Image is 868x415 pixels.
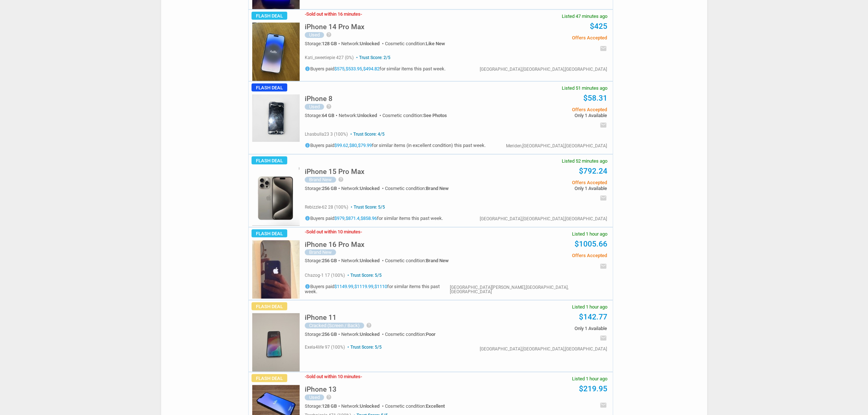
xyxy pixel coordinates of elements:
span: - [305,11,306,17]
a: $1005.66 [575,240,607,248]
div: Cosmetic condition: [385,186,449,191]
span: Like New [426,41,445,46]
a: $58.31 [583,94,607,102]
span: Flash Deal [252,302,287,310]
i: help [338,177,344,182]
a: $871.4 [346,216,359,221]
a: $792.24 [579,167,607,175]
i: info [305,143,310,148]
i: help [326,104,332,109]
span: - [361,229,362,234]
span: Trust Score: 5/5 [346,345,382,350]
div: [GEOGRAPHIC_DATA],[GEOGRAPHIC_DATA],[GEOGRAPHIC_DATA] [480,217,607,221]
img: s-l225.jpg [252,94,300,142]
div: [GEOGRAPHIC_DATA],[GEOGRAPHIC_DATA],[GEOGRAPHIC_DATA] [480,67,607,71]
a: iPhone 8 [305,97,332,102]
a: $1119.99 [354,284,373,290]
div: Storage: [305,404,341,408]
div: Used [305,32,324,38]
h5: Buyers paid , , for similar items (in excellent condition) this past week. [305,143,486,148]
a: iPhone 11 [305,315,336,321]
span: 64 GB [322,113,334,118]
h5: iPhone 14 Pro Max [305,23,365,30]
span: kati_sweetiepie 427 (0%) [305,55,354,60]
i: email [600,45,607,52]
span: Only 1 Available [497,113,607,118]
span: Listed 52 minutes ago [562,159,607,163]
span: Offers Accepted [497,180,607,185]
span: Excellent [426,403,445,409]
span: Flash Deal [252,374,287,382]
div: Network: [341,332,385,337]
span: chazog-1 17 (100%) [305,273,345,278]
span: Trust Score: 4/5 [349,132,385,137]
span: 128 GB [322,403,337,409]
span: Only 1 Available [497,326,607,331]
h3: Sold out within 10 minutes [305,374,362,379]
h3: Sold out within 16 minutes [305,12,362,16]
div: Cracked (Screen / Back) [305,323,364,329]
span: 256 GB [322,331,337,337]
span: Offers Accepted [497,35,607,40]
i: info [305,284,310,289]
i: email [600,263,607,270]
h5: iPhone 13 [305,386,336,393]
a: $1149.99 [334,284,353,290]
div: Network: [341,404,385,408]
span: Unlocked [360,331,379,337]
h5: iPhone 8 [305,95,332,102]
i: help [326,394,332,400]
div: Storage: [305,258,341,263]
span: Flash Deal [252,84,287,92]
a: $533.95 [346,66,362,72]
span: exela4life 97 (100%) [305,345,345,350]
span: lhasbulla23 3 (100%) [305,132,348,137]
span: 128 GB [322,41,337,46]
h5: iPhone 15 Pro Max [305,168,365,175]
span: Trust Score: 5/5 [346,273,382,278]
a: $425 [590,22,607,31]
img: s-l225.jpg [252,240,300,299]
div: Cosmetic condition: [385,258,449,263]
span: rebizzle-62 28 (100%) [305,205,348,210]
span: Unlocked [360,41,379,46]
a: $80 [349,143,357,148]
span: Offers Accepted [497,253,607,258]
a: $858.96 [361,216,377,221]
img: s-l225.jpg [252,167,300,226]
span: Unlocked [360,186,379,191]
div: [GEOGRAPHIC_DATA][PERSON_NAME],[GEOGRAPHIC_DATA],[GEOGRAPHIC_DATA] [450,285,607,294]
span: Brand New [426,186,449,191]
span: Trust Score: 2/5 [355,55,390,60]
a: iPhone 15 Pro Max [305,170,365,175]
a: $99.62 [334,143,348,148]
div: Used [305,395,324,400]
span: Poor [426,331,436,337]
span: Listed 51 minutes ago [562,86,607,90]
div: Used [305,104,324,110]
span: Unlocked [357,113,377,118]
span: - [305,374,306,379]
span: 256 GB [322,186,337,191]
a: $79.99 [358,143,372,148]
img: s-l225.jpg [252,23,300,81]
div: Cosmetic condition: [382,113,447,118]
span: - [361,11,362,17]
div: Brand New [305,249,336,255]
i: help [366,322,372,328]
div: Network: [341,186,385,191]
span: Unlocked [360,403,379,409]
a: $575 [334,66,345,72]
span: Offers Accepted [497,107,607,112]
span: Flash Deal [252,156,287,164]
h3: Sold out within 10 minutes [305,229,362,234]
i: email [600,334,607,342]
span: Listed 47 minutes ago [562,14,607,19]
span: Flash Deal [252,12,287,20]
a: $142.77 [579,313,607,321]
div: [GEOGRAPHIC_DATA],[GEOGRAPHIC_DATA],[GEOGRAPHIC_DATA] [480,347,607,351]
div: Brand New [305,177,336,183]
div: Cosmetic condition: [385,41,445,46]
span: Brand New [426,258,449,263]
div: Network: [339,113,382,118]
